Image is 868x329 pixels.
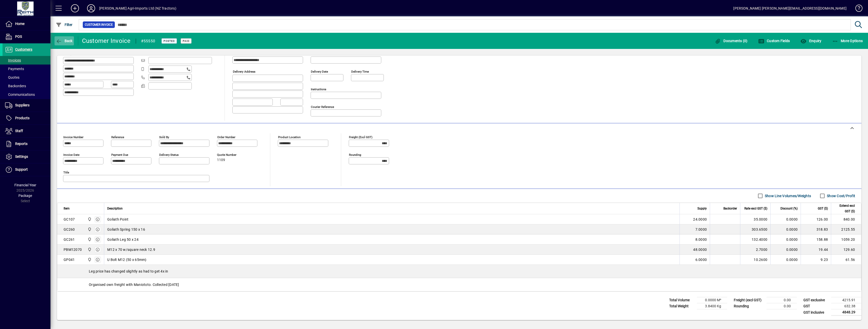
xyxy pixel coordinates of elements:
button: Add [67,4,83,13]
a: Knowledge Base [852,1,862,17]
td: 0.0000 [770,255,801,265]
span: Ashburton [86,217,92,222]
span: Supply [697,206,707,211]
td: 0.0000 [770,245,801,255]
span: Communications [5,93,35,97]
td: 61.56 [831,255,861,265]
mat-label: Freight (excl GST) [349,135,372,139]
div: 303.6500 [743,227,767,232]
td: 840.00 [831,214,861,224]
td: 19.44 [801,245,831,255]
div: Organised own freight with Maniototo. Collected [DATE] [57,278,861,291]
span: Ashburton [86,247,92,252]
td: 0.0000 [770,214,801,224]
mat-label: Delivery status [159,153,179,157]
div: GP041 [64,257,75,262]
div: 2.7000 [743,247,767,252]
td: 0.0000 [770,224,801,234]
td: 126.00 [801,214,831,224]
mat-label: Product location [278,135,301,139]
mat-label: Delivery date [311,70,328,73]
label: Show Cost/Profit [826,193,855,198]
span: 7.0000 [695,227,707,232]
td: Freight (excl GST) [731,297,767,303]
mat-label: Order number [217,135,235,139]
span: 48.0000 [693,247,707,252]
td: 4848.29 [831,309,861,316]
div: [PERSON_NAME] [PERSON_NAME][EMAIL_ADDRESS][DOMAIN_NAME] [733,4,847,12]
mat-label: Rounding [349,153,361,157]
span: Posted [164,39,175,43]
a: Reports [3,138,50,150]
span: Rate excl GST ($) [744,206,767,211]
td: 318.83 [801,224,831,234]
td: Rounding [731,303,767,309]
td: Total Volume [667,297,697,303]
td: GST inclusive [801,309,831,316]
span: Settings [15,155,28,159]
div: [PERSON_NAME] Agri-Imports Ltd (NZ Tractors) [99,4,176,12]
mat-label: Invoice number [63,135,84,139]
span: Invoices [5,58,21,62]
a: Quotes [3,73,50,82]
div: GC107 [64,217,75,222]
span: Customers [15,47,32,51]
td: 158.88 [801,234,831,245]
span: Package [18,194,32,198]
td: 1059.20 [831,234,861,245]
div: 10.2600 [743,257,767,262]
span: M12 x 70 w/square neck 12.9 [107,247,155,252]
span: Payments [5,67,24,71]
a: Suppliers [3,99,50,112]
td: 0.00 [767,297,797,303]
span: Ashburton [86,257,92,262]
span: Quote number [217,153,247,157]
span: 8.0000 [695,237,707,242]
span: Goliath Point [107,217,128,222]
div: GC260 [64,227,75,232]
mat-label: Courier Reference [311,105,334,109]
span: Filter [56,23,73,27]
a: Backorders [3,82,50,90]
span: Home [15,22,24,26]
span: Backorder [723,206,737,211]
span: 24.0000 [693,217,707,222]
span: Back [56,39,73,43]
td: 0.0000 M³ [697,297,727,303]
button: Profile [83,4,99,13]
span: Goliath Spring 150 x 16 [107,227,145,232]
mat-label: Invoice date [63,153,79,157]
button: Filter [55,20,74,29]
mat-label: Delivery time [351,70,369,73]
span: Products [15,116,30,120]
div: 132.4000 [743,237,767,242]
mat-label: Payment due [111,153,128,157]
app-page-header-button: Back [50,36,78,45]
a: Support [3,163,50,176]
span: U Bolt M12 (50 x 65mm) [107,257,147,262]
a: Home [3,18,50,30]
td: 4215.91 [831,297,861,303]
span: Extend excl GST ($) [834,203,855,214]
div: Customer Invoice [82,37,131,45]
td: 0.00 [767,303,797,309]
span: Custom Fields [758,39,790,43]
div: 35.0000 [743,217,767,222]
td: GST exclusive [801,297,831,303]
button: Back [55,36,74,45]
td: 129.60 [831,245,861,255]
span: Ashburton [86,227,92,232]
span: Enquiry [800,39,821,43]
span: Description [107,206,123,211]
a: POS [3,31,50,43]
a: Staff [3,125,50,137]
td: 3.8400 Kg [697,303,727,309]
span: Ashburton [86,237,92,242]
div: PBM12070 [64,247,82,252]
span: 6.0000 [695,257,707,262]
td: 9.23 [801,255,831,265]
span: Item [64,206,70,211]
span: GST ($) [818,206,828,211]
div: Leg price has changed slightly as had to get 4x in [57,265,861,278]
span: More Options [832,39,863,43]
